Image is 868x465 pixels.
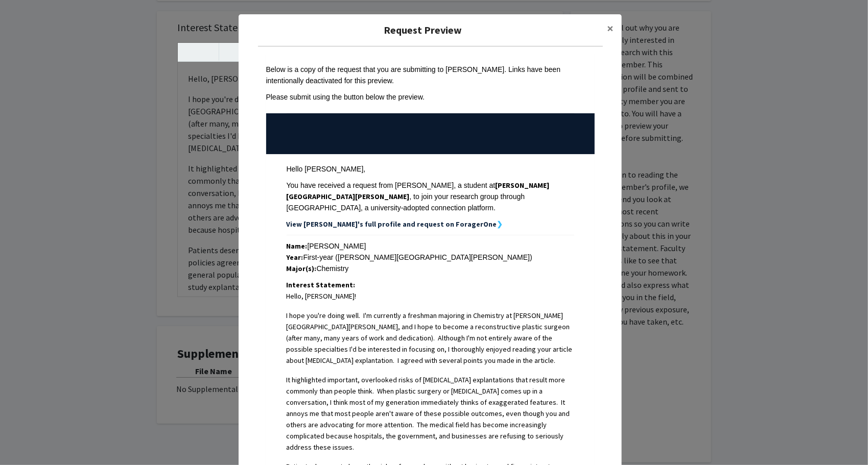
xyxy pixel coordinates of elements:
[287,290,574,302] p: Hello, [PERSON_NAME]!
[287,263,574,274] div: Chemistry
[247,22,599,38] h5: Request Preview
[287,252,574,263] div: First-year ([PERSON_NAME][GEOGRAPHIC_DATA][PERSON_NAME])
[287,310,574,366] p: I hope you're doing well. I'm currently a freshman majoring in Chemistry at [PERSON_NAME][GEOGRAP...
[266,64,595,86] div: Below is a copy of the request that you are submitting to [PERSON_NAME]. Links have been intentio...
[287,253,303,262] strong: Year:
[287,240,574,252] div: [PERSON_NAME]
[287,280,356,289] strong: Interest Statement:
[497,219,503,229] strong: ❯
[599,14,622,43] button: Close
[266,91,595,103] div: Please submit using the button below the preview.
[287,264,317,273] strong: Major(s):
[8,419,43,457] iframe: Chat
[287,219,497,229] strong: View [PERSON_NAME]'s full profile and request on ForagerOne
[287,241,308,251] strong: Name:
[287,374,574,453] p: It highlighted important, overlooked risks of [MEDICAL_DATA] explantations that result more commo...
[287,180,574,213] div: You have received a request from [PERSON_NAME], a student at , to join your research group throug...
[607,20,614,36] span: ×
[287,163,574,175] div: Hello [PERSON_NAME],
